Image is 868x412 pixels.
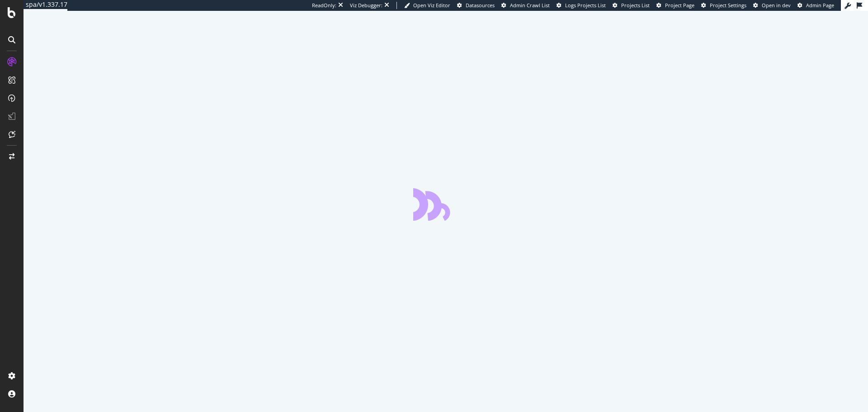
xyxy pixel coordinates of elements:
[753,2,791,9] a: Open in dev
[312,2,336,9] div: ReadOnly:
[656,2,694,9] a: Project Page
[350,2,382,9] div: Viz Debugger:
[665,2,694,9] span: Project Page
[501,2,550,9] a: Admin Crawl List
[710,2,746,9] span: Project Settings
[466,2,495,9] span: Datasources
[762,2,791,9] span: Open in dev
[457,2,495,9] a: Datasources
[806,2,834,9] span: Admin Page
[404,2,450,9] a: Open Viz Editor
[413,2,450,9] span: Open Viz Editor
[557,2,606,9] a: Logs Projects List
[413,188,478,221] div: animation
[613,2,650,9] a: Projects List
[797,2,834,9] a: Admin Page
[701,2,746,9] a: Project Settings
[510,2,550,9] span: Admin Crawl List
[565,2,606,9] span: Logs Projects List
[621,2,650,9] span: Projects List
